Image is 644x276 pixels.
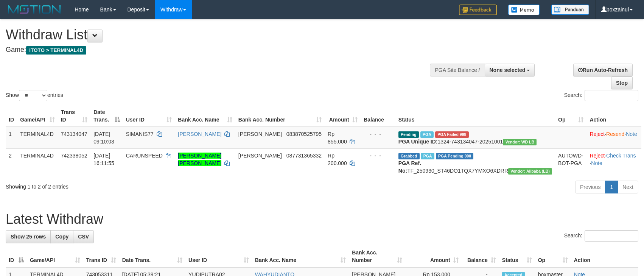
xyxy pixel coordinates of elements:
[590,131,605,137] a: Reject
[6,127,17,149] td: 1
[626,131,637,137] a: Note
[611,76,633,89] a: Stop
[535,246,571,267] th: Op: activate to sort column ascending
[19,90,47,101] select: Showentries
[6,180,263,190] div: Showing 1 to 2 of 2 entries
[462,246,499,267] th: Balance: activate to sort column ascending
[26,46,86,55] span: ITOTO > TERMINAL4D
[83,246,119,267] th: Trans ID: activate to sort column ascending
[55,234,68,240] span: Copy
[90,105,123,127] th: Date Trans.: activate to sort column descending
[586,148,641,178] td: · ·
[6,46,422,54] h4: Game:
[398,131,419,138] span: Pending
[398,153,420,159] span: Grabbed
[430,64,484,76] div: PGA Site Balance /
[73,230,94,243] a: CSV
[78,234,89,240] span: CSV
[93,153,114,166] span: [DATE] 16:11:55
[235,105,325,127] th: Bank Acc. Number: activate to sort column ascending
[252,246,349,267] th: Bank Acc. Name: activate to sort column ascending
[436,153,474,159] span: PGA Pending
[606,131,624,137] a: Resend
[605,181,618,193] a: 1
[61,153,87,159] span: 742338052
[6,246,27,267] th: ID: activate to sort column descending
[405,246,462,267] th: Amount: activate to sort column ascending
[17,105,58,127] th: Game/API: activate to sort column ascending
[508,168,552,175] span: Vendor URL: https://dashboard.q2checkout.com/secure
[435,131,469,138] span: PGA Error
[175,105,235,127] th: Bank Acc. Name: activate to sort column ascending
[6,230,51,243] a: Show 25 rows
[126,153,163,159] span: CARUNSPEED
[119,246,185,267] th: Date Trans.: activate to sort column ascending
[17,127,58,149] td: TERMINAL4D
[503,139,537,145] span: Vendor URL: https://dashboard.q2checkout.com/secure
[395,127,555,149] td: 1324-743134047-20251001
[6,212,638,227] h1: Latest Withdraw
[420,131,434,138] span: Marked by boxzainul
[6,148,17,178] td: 2
[499,246,535,267] th: Status: activate to sort column ascending
[328,153,347,166] span: Rp 200.000
[555,148,586,178] td: AUTOWD-BOT-PGA
[238,153,282,159] span: [PERSON_NAME]
[585,90,638,101] input: Search:
[606,153,636,159] a: Check Trans
[286,153,322,159] span: Copy 087731365332 to clipboard
[551,5,589,15] img: panduan.png
[17,148,58,178] td: TERMINAL4D
[571,246,638,267] th: Action
[421,153,434,159] span: Marked by boxzainul
[364,152,392,159] div: - - -
[185,246,252,267] th: User ID: activate to sort column ascending
[564,230,638,242] label: Search:
[11,234,46,240] span: Show 25 rows
[364,130,392,138] div: - - -
[178,153,221,166] a: [PERSON_NAME] [PERSON_NAME]
[61,131,87,137] span: 743134047
[349,246,405,267] th: Bank Acc. Number: activate to sort column ascending
[573,64,633,76] a: Run Auto-Refresh
[490,67,526,73] span: None selected
[618,181,638,193] a: Next
[508,5,540,15] img: Button%20Memo.svg
[395,148,555,178] td: TF_250930_ST46DO1TQX7YMXO6XDRR
[58,105,91,127] th: Trans ID: activate to sort column ascending
[178,131,221,137] a: [PERSON_NAME]
[6,27,422,42] h1: Withdraw List
[126,131,154,137] span: SIMANIS77
[586,127,641,149] td: · ·
[591,160,602,166] a: Note
[586,105,641,127] th: Action
[585,230,638,242] input: Search:
[286,131,322,137] span: Copy 083870525795 to clipboard
[123,105,175,127] th: User ID: activate to sort column ascending
[590,153,605,159] a: Reject
[398,160,421,174] b: PGA Ref. No:
[328,131,347,145] span: Rp 855.000
[50,230,73,243] a: Copy
[564,90,638,101] label: Search:
[555,105,586,127] th: Op: activate to sort column ascending
[361,105,395,127] th: Balance
[325,105,361,127] th: Amount: activate to sort column ascending
[93,131,114,145] span: [DATE] 09:10:03
[459,5,497,15] img: Feedback.jpg
[398,139,438,145] b: PGA Unique ID:
[27,246,83,267] th: Game/API: activate to sort column ascending
[238,131,282,137] span: [PERSON_NAME]
[575,181,605,193] a: Previous
[485,64,535,76] button: None selected
[6,105,17,127] th: ID
[6,90,63,101] label: Show entries
[395,105,555,127] th: Status
[6,4,63,15] img: MOTION_logo.png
